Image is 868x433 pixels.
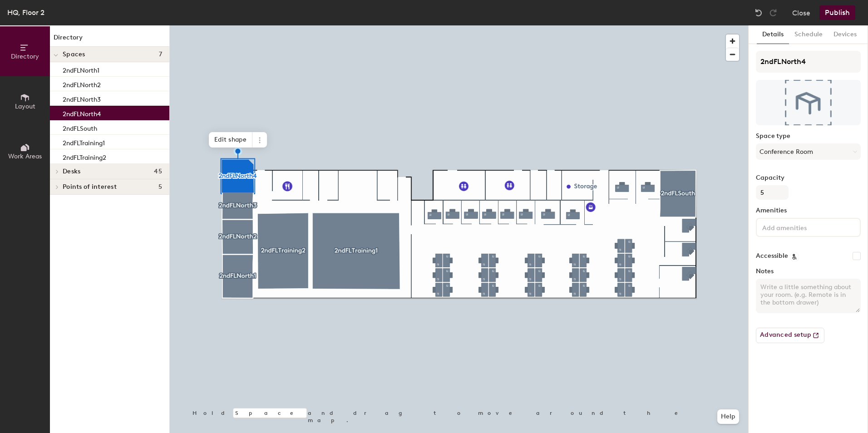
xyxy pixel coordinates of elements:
[756,207,861,214] label: Amenities
[63,79,101,89] p: 2ndFLNorth2
[756,268,861,275] label: Notes
[756,143,861,160] button: Conference Room
[63,122,97,133] p: 2ndFLSouth
[769,8,778,17] img: Redo
[756,328,824,343] button: Advanced setup
[63,93,101,103] p: 2ndFLNorth3
[792,5,810,20] button: Close
[756,80,861,125] img: The space named 2ndFLNorth4
[756,133,861,140] label: Space type
[63,108,101,118] p: 2ndFLNorth4
[8,153,42,160] span: Work Areas
[789,25,828,44] button: Schedule
[63,183,117,191] span: Points of interest
[50,33,169,47] h1: Directory
[15,103,35,110] span: Layout
[756,252,788,260] label: Accessible
[63,151,106,162] p: 2ndFLTraining2
[11,53,39,60] span: Directory
[63,64,99,74] p: 2ndFLNorth1
[828,25,862,44] button: Devices
[63,168,80,175] span: Desks
[63,137,105,147] p: 2ndFLTraining1
[760,221,842,232] input: Add amenities
[717,409,739,424] button: Help
[754,8,763,17] img: Undo
[209,132,252,148] span: Edit shape
[819,5,855,20] button: Publish
[63,51,85,58] span: Spaces
[154,168,162,175] span: 45
[7,7,44,18] div: HQ, Floor 2
[756,174,861,182] label: Capacity
[757,25,789,44] button: Details
[158,183,162,191] span: 5
[159,51,162,58] span: 7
